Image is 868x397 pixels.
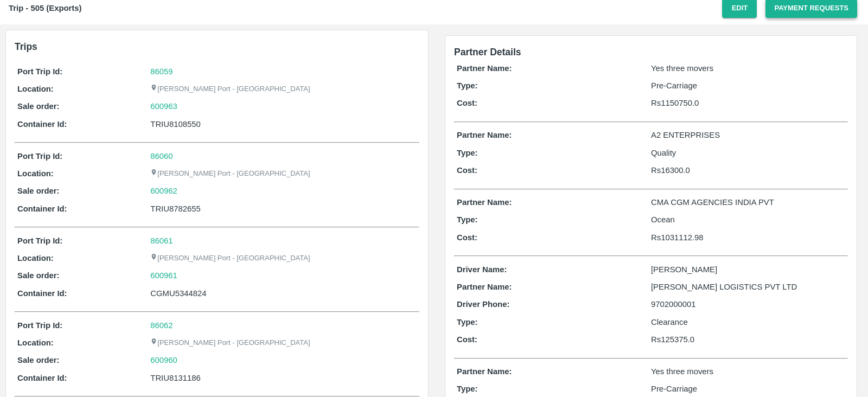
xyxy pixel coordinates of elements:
[17,120,67,129] b: Container Id:
[457,233,477,242] b: Cost:
[651,264,845,276] p: [PERSON_NAME]
[17,187,60,195] b: Sale order:
[17,321,62,330] b: Port Trip Id:
[17,338,54,347] b: Location:
[17,152,62,161] b: Port Trip Id:
[454,47,521,57] span: Partner Details
[150,287,417,299] div: CGMU5344824
[150,100,177,112] a: 600963
[457,99,477,107] b: Cost:
[457,367,512,376] b: Partner Name:
[651,62,845,74] p: Yes three movers
[651,232,845,244] p: Rs 1031112.98
[457,318,478,326] b: Type:
[17,289,67,298] b: Container Id:
[150,338,310,348] p: [PERSON_NAME] Port - [GEOGRAPHIC_DATA]
[17,85,54,93] b: Location:
[17,356,60,364] b: Sale order:
[17,236,62,245] b: Port Trip Id:
[651,147,845,159] p: Quality
[150,372,417,384] div: TRIU8131186
[457,300,509,309] b: Driver Phone:
[651,97,845,109] p: Rs 1150750.0
[15,41,37,52] b: Trips
[150,152,173,161] a: 86060
[651,164,845,176] p: Rs 16300.0
[150,84,310,94] p: [PERSON_NAME] Port - [GEOGRAPHIC_DATA]
[150,253,310,264] p: [PERSON_NAME] Port - [GEOGRAPHIC_DATA]
[457,166,477,175] b: Cost:
[457,283,512,291] b: Partner Name:
[150,236,173,245] a: 86061
[651,366,845,377] p: Yes three movers
[17,204,67,213] b: Container Id:
[150,67,173,76] a: 86059
[457,385,478,393] b: Type:
[150,169,310,179] p: [PERSON_NAME] Port - [GEOGRAPHIC_DATA]
[150,321,173,330] a: 86062
[457,265,507,274] b: Driver Name:
[651,334,845,345] p: Rs 125375.0
[17,374,67,382] b: Container Id:
[457,81,478,90] b: Type:
[651,383,845,395] p: Pre-Carriage
[150,354,177,366] a: 600960
[651,316,845,328] p: Clearance
[457,198,512,207] b: Partner Name:
[17,169,54,178] b: Location:
[150,118,417,130] div: TRIU8108550
[457,335,477,344] b: Cost:
[457,215,478,224] b: Type:
[651,281,845,293] p: [PERSON_NAME] LOGISTICS PVT LTD
[17,254,54,262] b: Location:
[651,298,845,310] p: 9702000001
[457,131,512,139] b: Partner Name:
[457,149,478,157] b: Type:
[651,80,845,92] p: Pre-Carriage
[651,214,845,226] p: Ocean
[457,64,512,73] b: Partner Name:
[17,67,62,76] b: Port Trip Id:
[150,185,177,197] a: 600962
[651,196,845,208] p: CMA CGM AGENCIES INDIA PVT
[150,203,417,215] div: TRIU8782655
[17,102,60,111] b: Sale order:
[651,129,845,141] p: A2 ENTERPRISES
[9,4,81,12] b: Trip - 505 (Exports)
[17,271,60,280] b: Sale order:
[150,270,177,281] a: 600961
